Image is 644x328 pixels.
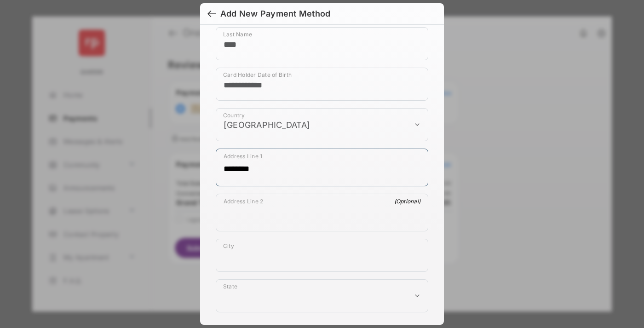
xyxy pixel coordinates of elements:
[216,149,428,186] div: payment_method_screening[postal_addresses][addressLine1]
[216,108,428,141] div: payment_method_screening[postal_addresses][country]
[220,9,330,19] div: Add New Payment Method
[216,239,428,272] div: payment_method_screening[postal_addresses][locality]
[216,279,428,312] div: payment_method_screening[postal_addresses][administrativeArea]
[216,194,428,231] div: payment_method_screening[postal_addresses][addressLine2]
